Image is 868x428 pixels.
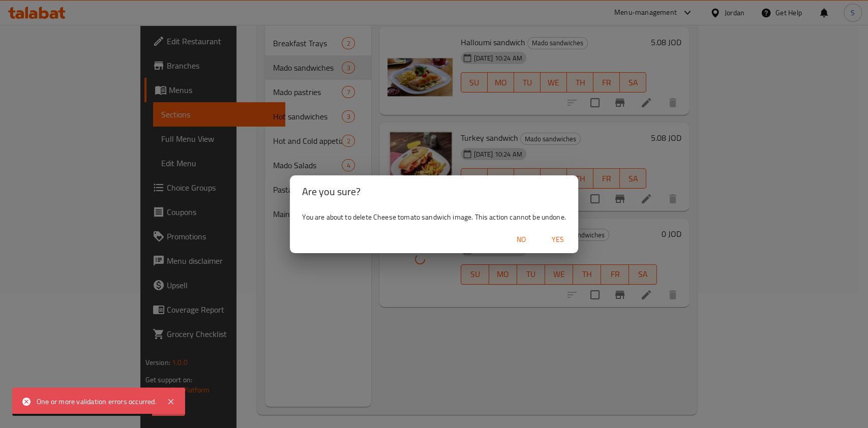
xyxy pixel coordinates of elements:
[509,233,533,246] span: No
[302,184,565,200] h2: Are you sure?
[542,230,574,249] button: Yes
[546,233,570,246] span: Yes
[505,230,537,249] button: No
[290,208,578,226] div: You are about to delete Cheese tomato sandwich image. This action cannot be undone.
[37,396,157,407] div: One or more validation errors occurred.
